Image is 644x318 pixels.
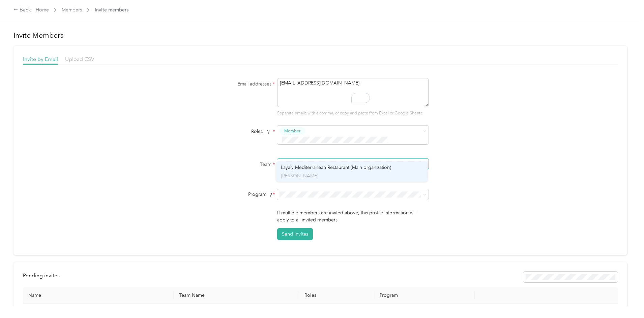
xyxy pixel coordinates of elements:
[277,78,429,107] textarea: To enrich screen reader interactions, please activate Accessibility in Grammarly extension settings
[174,287,299,304] th: Team Name
[281,172,423,179] p: [PERSON_NAME]
[191,80,275,87] label: Email addresses
[36,7,49,13] a: Home
[95,6,128,13] span: Invite members
[277,209,429,223] p: If multiple members are invited above, this profile information will apply to all invited members
[280,127,305,135] button: Member
[23,272,618,282] div: info-bar
[277,228,313,240] button: Send Invites
[277,110,429,116] p: Separate emails with a comma, or copy and paste from Excel or Google Sheets.
[65,56,94,62] span: Upload CSV
[374,287,475,304] th: Program
[191,161,275,168] label: Team
[249,126,273,137] span: Roles
[62,7,82,13] a: Members
[299,287,374,304] th: Roles
[13,31,627,40] h1: Invite Members
[191,191,275,198] div: Program
[284,128,300,134] span: Member
[23,56,58,62] span: Invite by Email
[23,272,60,279] span: Pending invites
[281,165,391,170] span: Layaly Mediterranean Restaurant (Main organization)
[523,272,618,282] div: Resend all invitations
[23,272,64,282] div: left-menu
[23,287,174,304] th: Name
[13,6,31,14] div: Back
[606,280,644,318] iframe: Everlance-gr Chat Button Frame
